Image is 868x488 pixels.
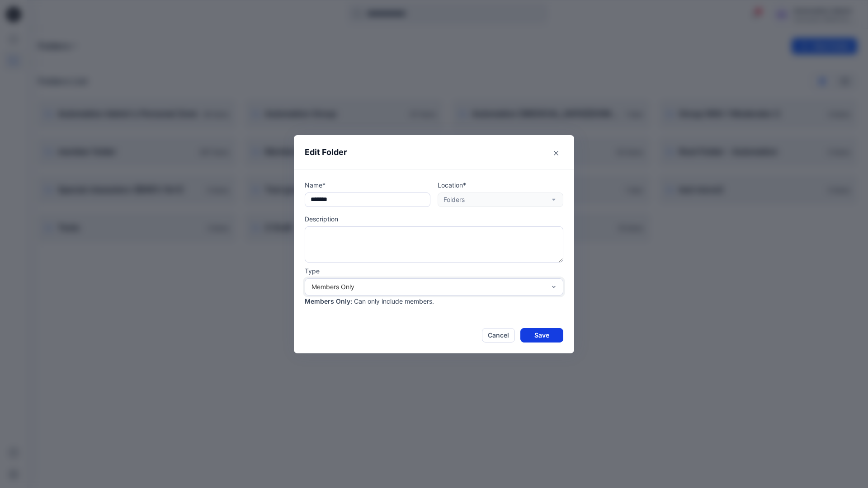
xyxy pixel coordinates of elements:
[482,328,515,343] button: Cancel
[294,135,574,169] header: Edit Folder
[305,180,430,190] p: Name*
[311,282,546,291] div: Members Only
[305,296,352,306] p: Members Only :
[354,296,434,306] p: Can only include members.
[305,214,563,224] p: Description
[438,180,563,190] p: Location*
[520,328,563,343] button: Save
[549,146,563,160] button: Close
[305,266,563,276] p: Type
